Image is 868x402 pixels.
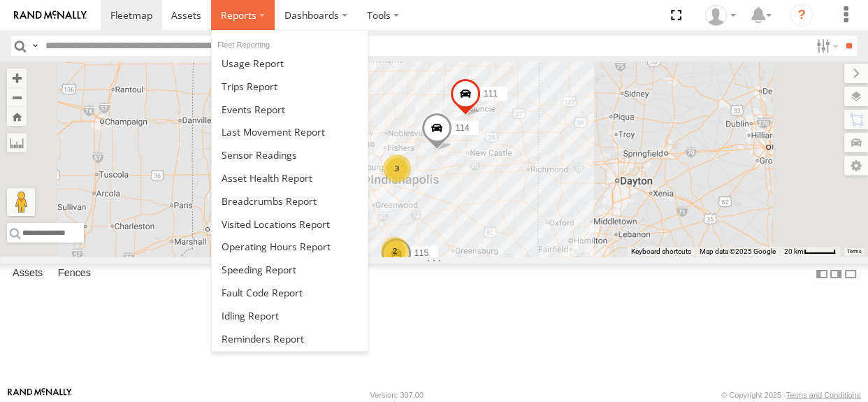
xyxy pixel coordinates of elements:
[7,107,27,126] button: Zoom Home
[14,10,87,20] img: rand-logo.svg
[8,388,72,402] a: Visit our Website
[212,304,368,327] a: Idling Report
[212,120,368,143] a: Last Movement Report
[844,156,868,175] label: Map Settings
[811,36,841,56] label: Search Filter Options
[7,87,27,107] button: Zoom out
[780,247,840,257] button: Map Scale: 20 km per 42 pixels
[786,391,860,399] a: Terms and Conditions
[383,155,411,182] div: 3
[700,247,776,255] span: Map data ©2025 Google
[51,264,98,284] label: Fences
[212,258,368,281] a: Fleet Speed Report
[815,264,829,284] label: Dock Summary Table to the Left
[212,189,368,213] a: Breadcrumbs Report
[7,69,27,87] button: Zoom in
[212,350,368,373] a: Service Reminder Notifications Report
[844,264,858,284] label: Hide Summary Table
[212,166,368,189] a: Asset Health Report
[7,188,35,216] button: Drag Pegman onto the map to open Street View
[212,143,368,166] a: Sensor Readings
[6,264,50,284] label: Assets
[212,327,368,350] a: Reminders Report
[847,249,862,254] a: Terms (opens in new tab)
[414,247,428,257] span: 115
[7,133,27,152] label: Measure
[784,247,804,255] span: 20 km
[212,281,368,304] a: Fault Code Report
[212,52,368,75] a: Usage Report
[381,237,409,265] div: 2
[212,213,368,236] a: Visited Locations Report
[29,36,41,56] label: Search Query
[455,122,469,132] span: 114
[790,4,813,27] i: ?
[721,391,860,399] div: © Copyright 2025 -
[631,247,691,257] button: Keyboard shortcuts
[212,235,368,258] a: Asset Operating Hours Report
[212,98,368,121] a: Full Events Report
[212,75,368,98] a: Trips Report
[700,5,741,26] div: Brandon Hickerson
[370,391,424,399] div: Version: 307.00
[484,88,498,98] span: 111
[829,264,843,284] label: Dock Summary Table to the Right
